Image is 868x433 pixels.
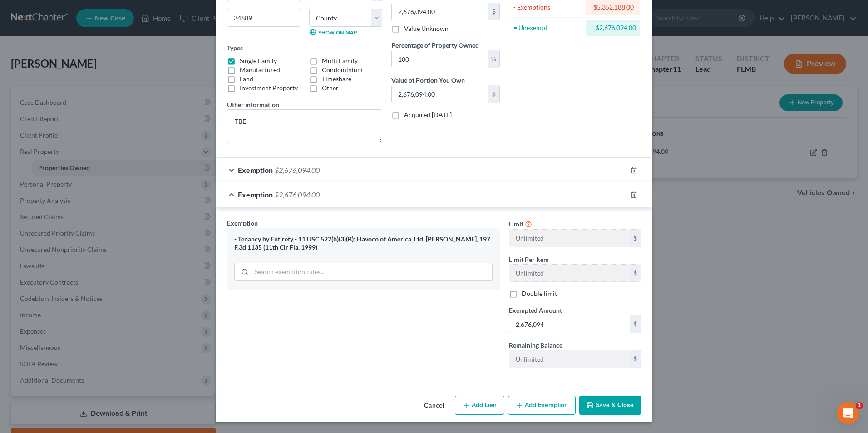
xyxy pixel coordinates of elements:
input: 0.00 [392,50,488,68]
label: Multi Family [322,56,358,65]
button: Add Exemption [508,396,576,415]
div: $ [488,3,499,20]
input: 0.00 [392,85,488,103]
label: Other information [227,100,279,109]
input: -- [509,350,630,368]
span: Exempted Amount [509,306,562,314]
label: Types [227,43,243,53]
label: Land [240,74,253,84]
div: $5,352,188.00 [593,3,633,12]
div: - Exemptions [513,3,582,12]
span: Exemption [238,166,273,174]
div: - Tenancy by Entirety - 11 USC 522(b)(3)(B); Havoco of America, Ltd. [PERSON_NAME], 197 F.3d 1135... [234,235,493,252]
span: Limit [509,220,523,228]
button: Add Lien [455,396,504,415]
label: Investment Property [240,84,298,93]
label: Limit Per Item [509,255,549,264]
label: Condominium [322,65,363,74]
span: 1 [856,402,863,409]
div: $ [630,350,641,368]
input: -- [509,230,630,247]
button: Save & Close [579,396,641,415]
div: $ [488,85,499,103]
input: 0.00 [509,315,630,333]
label: Other [322,84,339,93]
label: Double limit [522,289,557,298]
label: Value Unknown [404,24,449,33]
span: Exemption [227,219,258,227]
a: Show on Map [309,29,357,36]
div: $ [630,315,641,333]
div: $ [630,230,641,247]
input: Search exemption rules... [252,263,492,280]
button: Cancel [417,397,451,415]
div: -$2,676,094.00 [593,23,633,32]
div: % [488,50,499,68]
span: $2,676,094.00 [275,190,320,199]
label: Acquired [DATE] [404,110,452,119]
input: 0.00 [392,3,488,20]
label: Value of Portion You Own [391,75,465,85]
label: Single Family [240,56,277,65]
input: Enter zip... [227,9,300,27]
input: -- [509,265,630,282]
div: = Unexempt [513,23,582,32]
span: $2,676,094.00 [275,166,320,174]
label: Timeshare [322,74,351,84]
label: Manufactured [240,65,280,74]
div: $ [630,265,641,282]
iframe: Intercom live chat [837,402,859,424]
span: Exemption [238,190,273,199]
label: Percentage of Property Owned [391,40,479,50]
label: Remaining Balance [509,340,562,350]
